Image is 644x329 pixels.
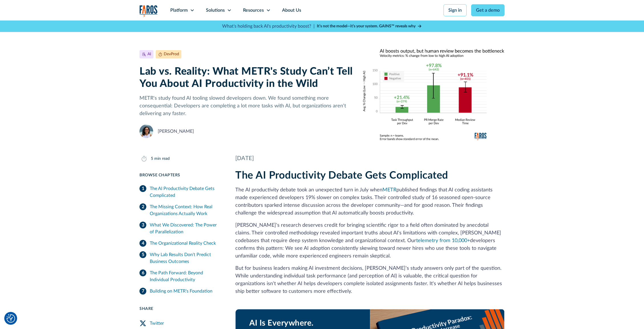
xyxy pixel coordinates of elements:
div: Browse Chapters [139,172,222,178]
a: telemetry from 10,000+ [416,238,470,243]
div: What We Discovered: The Power of Parallelization [150,222,222,235]
a: home [139,5,158,17]
a: The Missing Context: How Real Organizations Actually Work [139,201,222,219]
div: The Path Forward: Beyond Individual Productivity [150,269,222,283]
a: The Organizational Reality Check [139,238,222,249]
img: Naomi Lurie [139,124,153,138]
div: Solutions [206,7,225,14]
a: It’s not the model—it’s your system. GAINS™ reveals why [317,23,422,29]
a: Sign in [443,4,467,16]
div: The Missing Context: How Real Organizations Actually Work [150,203,222,217]
div: Why Lab Results Don't Predict Business Outcomes [150,251,222,265]
a: Why Lab Results Don't Predict Business Outcomes [139,249,222,267]
a: Building on METR's Foundation [139,285,222,297]
a: The Path Forward: Beyond Individual Productivity [139,267,222,285]
h1: Lab vs. Reality: What METR's Study Can’t Tell You About AI Productivity in the Wild [139,66,353,90]
img: A chart from the AI Productivity Paradox Report 2025 showing that AI boosts output, but human rev... [362,48,505,140]
div: The Organizational Reality Check [150,240,216,247]
a: Get a demo [471,4,505,16]
a: The AI Productivity Debate Gets Complicated [139,183,222,201]
p: But for business leaders making AI investment decisions, [PERSON_NAME]'s study answers only part ... [235,265,505,295]
div: min read [154,156,170,162]
button: Cookie Settings [7,314,15,323]
div: AI [147,51,151,57]
h2: The AI Productivity Debate Gets Complicated [235,169,505,182]
div: DevProd [164,51,179,57]
div: 5 [151,156,153,162]
a: METR [382,187,396,193]
div: [PERSON_NAME] [158,128,194,135]
p: [PERSON_NAME]'s research deserves credit for bringing scientific rigor to a field often dominated... [235,222,505,260]
div: Platform [170,7,188,14]
div: Building on METR's Foundation [150,288,212,295]
img: Logo of the analytics and reporting company Faros. [139,5,158,17]
p: METR's study found AI tooling slowed developers down. We found something more consequential: Deve... [139,95,353,118]
a: What We Discovered: The Power of Parallelization [139,219,222,238]
div: Resources [243,7,264,14]
div: Twitter [150,320,164,327]
img: Revisit consent button [7,314,15,323]
div: The AI Productivity Debate Gets Complicated [150,185,222,199]
strong: It’s not the model—it’s your system. GAINS™ reveals why [317,24,416,28]
p: What's holding back AI's productivity boost? | [222,23,315,30]
p: The AI productivity debate took an unexpected turn in July when published findings that AI coding... [235,186,505,217]
div: [DATE] [235,154,505,163]
div: Share [139,306,222,312]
